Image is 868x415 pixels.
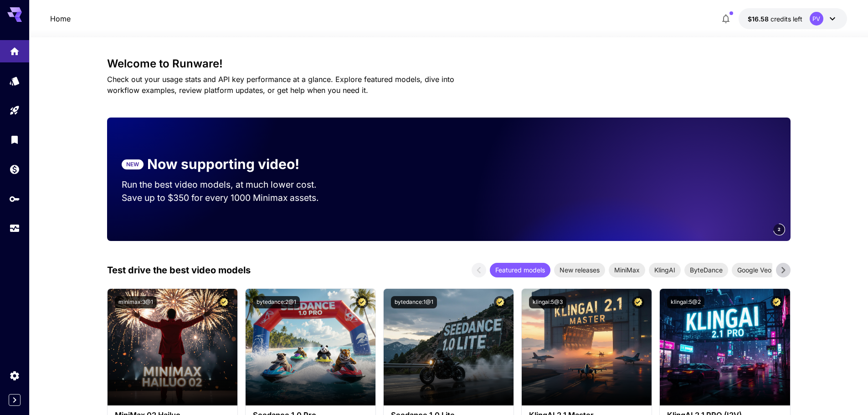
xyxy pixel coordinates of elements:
[778,226,781,233] span: 2
[384,289,514,405] img: alt
[529,296,566,308] button: klingai:5@3
[609,263,645,277] div: MiniMax
[50,13,71,24] nav: breadcrumb
[649,263,681,277] div: KlingAI
[107,263,251,277] p: Test drive the best video models
[50,13,71,24] a: Home
[770,15,802,23] span: credits left
[9,75,20,87] div: Models
[126,160,139,169] p: NEW
[770,296,783,308] button: Certified Model – Vetted for best performance and includes a commercial license.
[107,75,454,95] span: Check out your usage stats and API key performance at a glance. Explore featured models, dive int...
[684,263,728,277] div: ByteDance
[494,296,506,308] button: Certified Model – Vetted for best performance and includes a commercial license.
[253,296,300,308] button: bytedance:2@1
[554,265,605,275] span: New releases
[649,265,681,275] span: KlingAI
[732,265,777,275] span: Google Veo
[9,134,20,145] div: Library
[9,394,21,406] button: Expand sidebar
[810,12,823,26] div: PV
[739,8,847,29] button: $16.57749PV
[9,105,20,116] div: Playground
[609,265,645,275] span: MiniMax
[246,289,375,405] img: alt
[822,371,868,415] div: Widget de chat
[490,265,550,275] span: Featured models
[732,263,777,277] div: Google Veo
[9,370,20,381] div: Settings
[122,178,334,191] p: Run the best video models, at much lower cost.
[356,296,368,308] button: Certified Model – Vetted for best performance and includes a commercial license.
[218,296,230,308] button: Certified Model – Vetted for best performance and includes a commercial license.
[147,154,299,174] p: Now supporting video!
[115,296,157,308] button: minimax:3@1
[748,14,802,24] div: $16.57749
[9,164,20,175] div: Wallet
[9,193,20,205] div: API Keys
[660,289,790,405] img: alt
[391,296,437,308] button: bytedance:1@1
[9,223,20,234] div: Usage
[684,265,728,275] span: ByteDance
[554,263,605,277] div: New releases
[108,289,237,405] img: alt
[822,371,868,415] iframe: Chat Widget
[122,191,334,205] p: Save up to $350 for every 1000 Minimax assets.
[667,296,704,308] button: klingai:5@2
[748,15,770,23] span: $16.58
[107,57,791,70] h3: Welcome to Runware!
[632,296,644,308] button: Certified Model – Vetted for best performance and includes a commercial license.
[490,263,550,277] div: Featured models
[522,289,652,405] img: alt
[9,46,20,57] div: Home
